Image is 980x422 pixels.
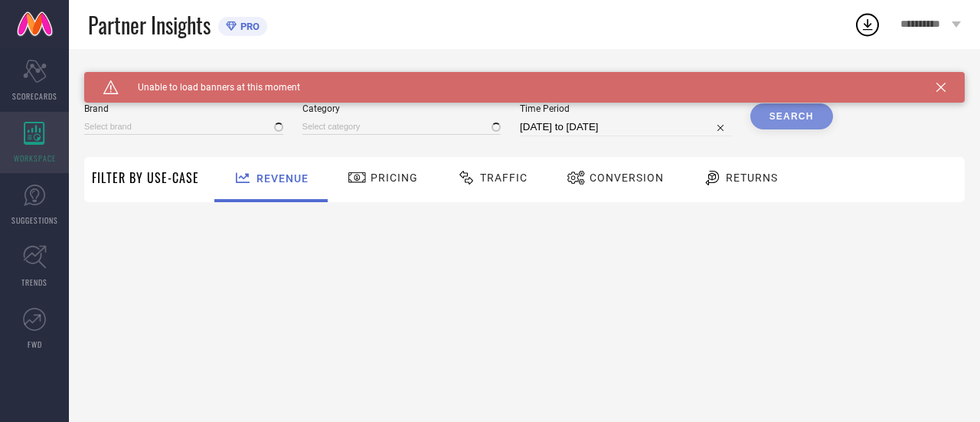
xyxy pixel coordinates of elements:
[11,214,58,226] span: SUGGESTIONS
[726,172,778,184] span: Returns
[119,82,300,93] span: Unable to load banners at this moment
[371,172,418,184] span: Pricing
[88,9,211,41] span: Partner Insights
[84,72,191,84] span: SYSTEM WORKSPACE
[520,118,731,136] input: Select time period
[92,168,199,187] span: Filter By Use-Case
[256,172,309,185] span: Revenue
[854,11,881,38] div: Open download list
[28,339,42,350] span: FWD
[21,276,47,288] span: TRENDS
[302,103,501,114] span: Category
[84,119,283,135] input: Select brand
[12,90,57,102] span: SCORECARDS
[84,103,283,114] span: Brand
[14,152,56,164] span: WORKSPACE
[480,172,528,184] span: Traffic
[302,119,501,135] input: Select category
[590,172,664,184] span: Conversion
[237,21,260,32] span: PRO
[520,103,731,114] span: Time Period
